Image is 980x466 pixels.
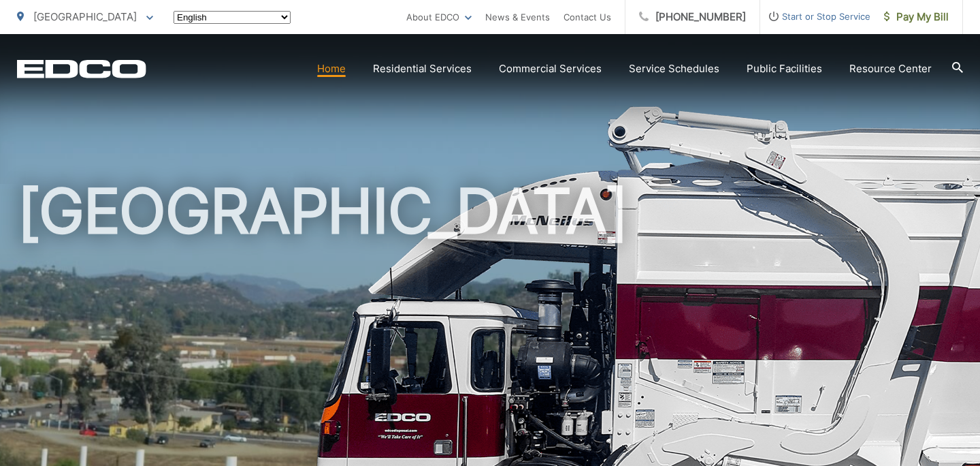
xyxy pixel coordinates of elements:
[747,61,822,77] a: Public Facilities
[884,9,949,25] span: Pay My Bill
[174,11,291,24] select: Select a language
[317,61,346,77] a: Home
[499,61,602,77] a: Commercial Services
[17,59,146,78] a: EDCD logo. Return to the homepage.
[849,61,932,77] a: Resource Center
[33,10,137,23] span: [GEOGRAPHIC_DATA]
[629,61,719,77] a: Service Schedules
[485,9,550,25] a: News & Events
[406,9,472,25] a: About EDCO
[563,9,611,25] a: Contact Us
[373,61,472,77] a: Residential Services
